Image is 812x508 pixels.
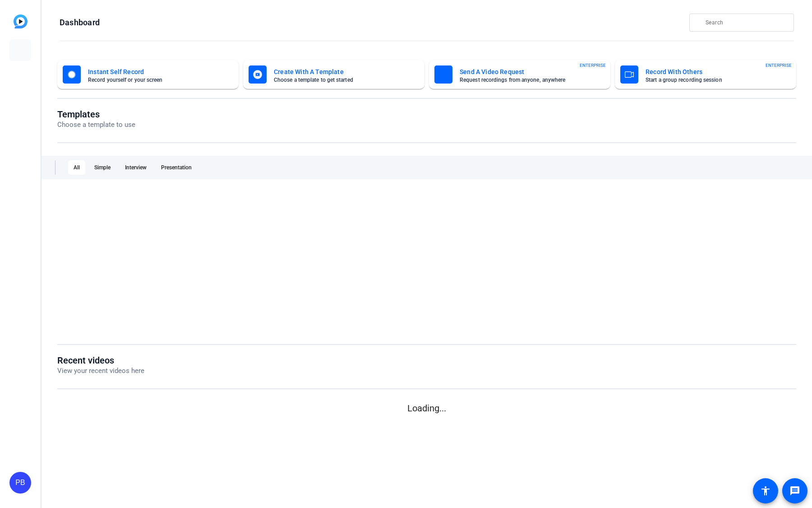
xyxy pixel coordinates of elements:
p: View your recent videos here [57,366,144,376]
h1: Templates [57,109,135,120]
img: blue-gradient.svg [14,14,28,28]
mat-card-title: Send A Video Request [460,66,591,77]
mat-card-subtitle: Start a group recording session [646,77,776,83]
input: Search [706,17,787,28]
mat-card-subtitle: Request recordings from anyone, anywhere [460,77,591,83]
button: Create With A TemplateChoose a template to get started [243,60,424,89]
button: Send A Video RequestRequest recordings from anyone, anywhereENTERPRISE [429,60,610,89]
mat-card-title: Instant Self Record [88,66,219,77]
p: Loading... [57,401,796,415]
div: Simple [89,160,116,175]
div: Presentation [156,160,197,175]
mat-icon: accessibility [760,485,771,496]
div: All [68,160,85,175]
mat-card-subtitle: Choose a template to get started [274,77,405,83]
mat-icon: message [789,485,800,496]
h1: Recent videos [57,355,144,366]
p: Choose a template to use [57,120,135,130]
button: Record With OthersStart a group recording sessionENTERPRISE [615,60,796,89]
mat-card-title: Create With A Template [274,66,405,77]
h1: Dashboard [60,17,100,28]
mat-card-title: Record With Others [646,66,776,77]
button: Instant Self RecordRecord yourself or your screen [57,60,239,89]
div: PB [9,472,31,494]
div: Interview [120,160,152,175]
mat-card-subtitle: Record yourself or your screen [88,77,219,83]
span: ENTERPRISE [580,62,606,69]
span: ENTERPRISE [766,62,792,69]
